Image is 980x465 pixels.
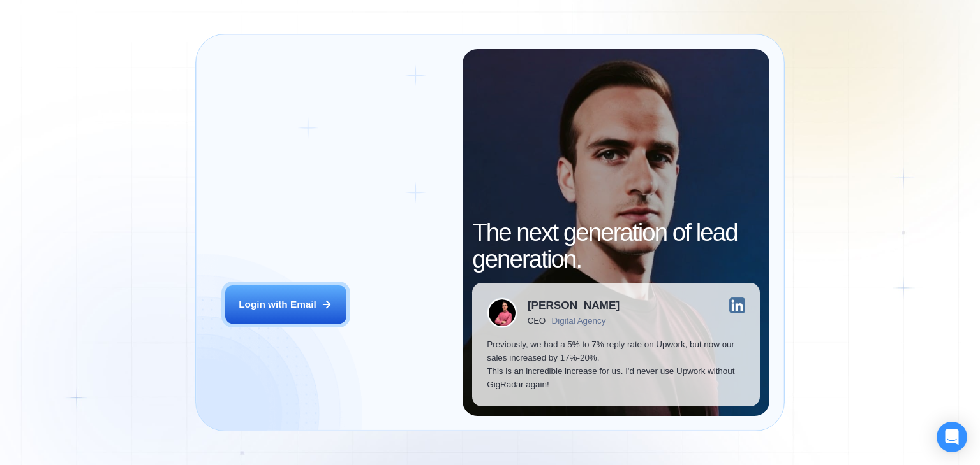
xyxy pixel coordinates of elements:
div: CEO [528,316,546,325]
p: Previously, we had a 5% to 7% reply rate on Upwork, but now our sales increased by 17%-20%. This ... [487,338,745,392]
div: Digital Agency [552,316,606,325]
button: Login with Email [225,285,346,324]
h2: The next generation of lead generation. [472,219,760,273]
div: Login with Email [239,297,316,311]
div: Open Intercom Messenger [937,422,967,452]
div: [PERSON_NAME] [528,300,620,311]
